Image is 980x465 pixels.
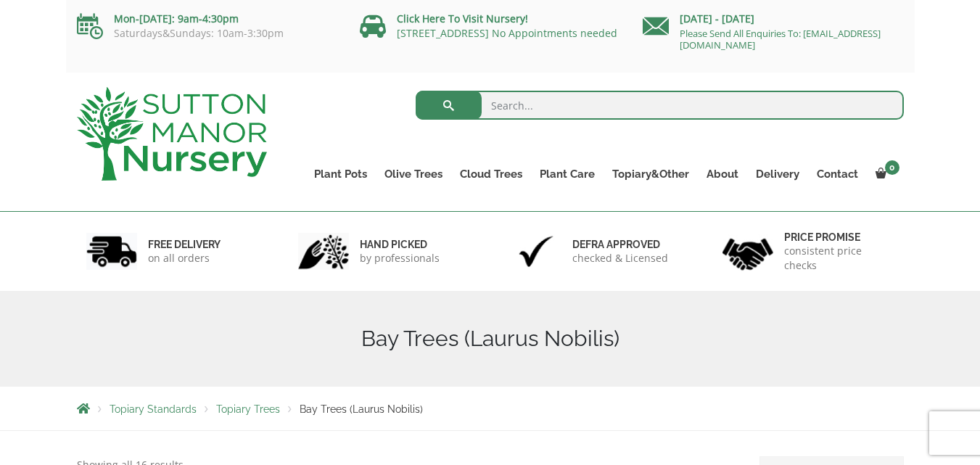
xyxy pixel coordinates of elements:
[604,164,698,184] a: Topiary&Other
[572,251,668,266] p: checked & Licensed
[397,12,528,25] a: Click Here To Visit Nursery!
[784,244,894,273] p: consistent price checks
[148,238,221,251] h6: FREE DELIVERY
[397,26,617,40] a: [STREET_ADDRESS] No Appointments needed
[86,233,137,270] img: 1.jpg
[77,10,338,28] p: Mon-[DATE]: 9am-4:30pm
[885,160,899,175] span: 0
[77,403,904,414] nav: Breadcrumbs
[360,238,440,251] h6: hand picked
[531,164,604,184] a: Plant Care
[77,326,904,352] h1: Bay Trees (Laurus Nobilis)
[110,403,197,415] a: Topiary Standards
[680,27,881,52] a: Please Send All Enquiries To: [EMAIL_ADDRESS][DOMAIN_NAME]
[216,403,280,415] a: Topiary Trees
[148,251,221,266] p: on all orders
[376,164,451,184] a: Olive Trees
[747,164,808,184] a: Delivery
[698,164,747,184] a: About
[572,238,668,251] h6: Defra approved
[784,231,894,244] h6: Price promise
[416,91,904,120] input: Search...
[808,164,867,184] a: Contact
[77,28,338,39] p: Saturdays&Sundays: 10am-3:30pm
[451,164,531,184] a: Cloud Trees
[722,229,773,273] img: 4.jpg
[867,164,904,184] a: 0
[511,233,561,270] img: 3.jpg
[300,403,423,415] span: Bay Trees (Laurus Nobilis)
[360,251,440,266] p: by professionals
[298,233,349,270] img: 2.jpg
[77,87,267,181] img: logo
[305,164,376,184] a: Plant Pots
[643,10,904,28] p: [DATE] - [DATE]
